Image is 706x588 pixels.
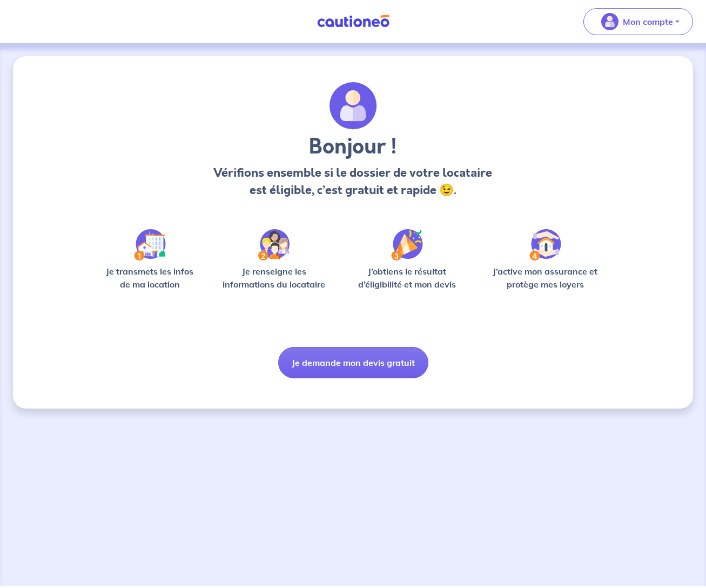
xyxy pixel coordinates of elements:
img: /static/f3e743aab9439237c3e2196e4328bba9/Step-3.svg [391,229,423,260]
p: Mon compte [623,15,673,28]
img: /static/90a569abe86eec82015bcaae536bd8e6/Step-1.svg [134,229,166,260]
img: archivate [330,82,377,130]
img: illu_account_valid_menu.svg [601,13,618,30]
button: illu_account_valid_menu.svgMon compte [583,8,693,35]
p: Vérifions ensemble si le dossier de votre locataire est éligible, c’est gratuit et rapide 😉. [211,164,495,199]
img: /static/bfff1cf634d835d9112899e6a3df1a5d/Step-4.svg [529,229,561,260]
img: /static/c0a346edaed446bb123850d2d04ad552/Step-2.svg [258,229,290,260]
button: Je demande mon devis gratuit [278,347,428,378]
p: Je renseigne les informations du locataire [217,265,330,291]
p: J’active mon assurance et protège mes loyers [484,265,607,291]
img: Cautioneo [313,15,394,28]
p: J’obtiens le résultat d’éligibilité et mon devis [348,265,467,291]
h3: Bonjour ! [211,134,495,160]
p: Je transmets les infos de ma location [99,265,200,291]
